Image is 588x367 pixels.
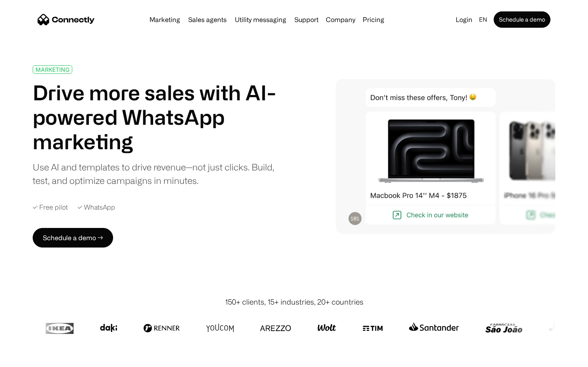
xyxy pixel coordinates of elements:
[291,16,322,23] a: Support
[326,14,355,25] div: Company
[33,228,113,248] a: Schedule a demo →
[494,11,550,28] a: Schedule a demo
[452,14,476,25] a: Login
[479,14,487,25] div: en
[185,16,230,23] a: Sales agents
[225,296,363,307] div: 150+ clients, 15+ industries, 20+ countries
[8,352,49,364] aside: Language selected: English
[33,160,285,187] div: Use AI and templates to drive revenue—not just clicks. Build, test, and optimize campaigns in min...
[16,353,49,364] ul: Language list
[232,16,290,23] a: Utility messaging
[33,80,285,154] h1: Drive more sales with AI-powered WhatsApp marketing
[146,16,183,23] a: Marketing
[33,203,68,211] div: ✓ Free pilot
[78,203,115,211] div: ✓ WhatsApp
[36,66,69,73] div: MARKETING
[359,16,388,23] a: Pricing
